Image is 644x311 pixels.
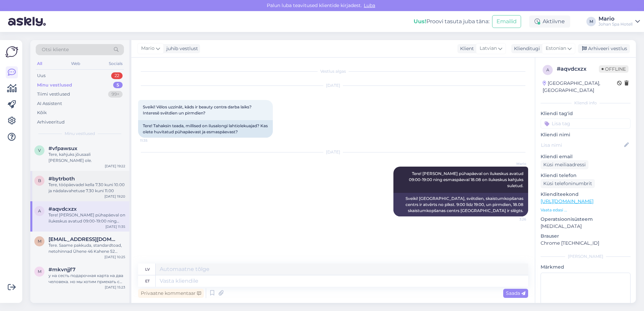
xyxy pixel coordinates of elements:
span: Luba [362,2,377,8]
span: Mario [141,45,155,52]
div: Tiimi vestlused [37,91,70,98]
div: Tere. Saame pakkuda, standardtoad, netohinnad Ühene 46 Kahene 52 Kahene+lisavoodi 82 Hind sisalda... [49,242,125,254]
div: AI Assistent [37,100,62,107]
div: Küsi telefoninumbrit [541,179,595,188]
div: # aqvdcxzx [557,65,599,73]
p: Kliendi nimi [541,131,631,138]
div: Tere, tööpäevadel kella 7.30 kuni 10.00 ja nädalavahetuse 7.30 kuni 11.00 [49,182,125,194]
p: Märkmed [541,264,631,271]
span: v [38,148,41,153]
div: Klient [457,45,474,52]
span: 11:35 [140,138,165,143]
span: Otsi kliente [42,46,69,53]
a: [URL][DOMAIN_NAME] [541,198,593,204]
div: [PERSON_NAME] [541,253,631,260]
span: #aqvdcxzx [49,206,77,212]
b: Uus! [414,18,426,25]
div: Küsi meiliaadressi [541,160,588,169]
span: Tere! [PERSON_NAME] pühapäeval on ilukeskus avatud 09:00-19:00 ning esmaspäeval 18.08 on ilukesku... [409,171,524,188]
div: [DATE] 15:23 [105,285,125,290]
div: [DATE] 19:20 [104,194,125,199]
div: Aktiivne [529,15,570,28]
a: MarioJohan Spa Hotell [599,16,640,27]
span: m [38,269,41,274]
div: [DATE] 10:25 [104,254,125,260]
span: Minu vestlused [65,131,95,137]
div: Minu vestlused [37,82,72,89]
span: #mkvnjjf7 [49,267,75,273]
span: merlim@reisiekspert.ee [49,236,119,242]
div: Arhiveeritud [37,119,65,126]
div: Kõik [37,109,47,116]
span: a [38,208,41,213]
span: m [38,239,41,244]
span: Saada [506,290,525,296]
div: Tere, kahjuks jõusaali [PERSON_NAME] ole. [49,151,125,164]
span: Mario [501,161,526,166]
div: [DATE] [138,82,528,89]
div: et [145,275,150,287]
div: Sveiki! [GEOGRAPHIC_DATA], svētdien, skaistumkopšanas centrs ir atvērts no plkst. 9:00 līdz 19:00... [393,193,528,216]
span: #vfpawsux [49,145,77,151]
div: Klienditugi [511,45,540,52]
span: Latvian [480,45,497,52]
p: Operatsioonisüsteem [541,216,631,223]
div: Vestlus algas [138,68,528,74]
input: Lisa nimi [541,141,623,149]
p: Kliendi tag'id [541,110,631,117]
div: Tere! [PERSON_NAME] pühapäeval on ilukeskus avatud 09:00-19:00 ning esmaspäeval 18.08 on ilukesku... [49,212,125,224]
span: a [546,67,549,72]
p: [MEDICAL_DATA] [541,223,631,230]
div: [DATE] 11:35 [105,224,125,229]
span: #bytrboth [49,176,75,182]
div: у на сесть подарочная карта на два человека. но мы хотим приехать с двумя детьми. в эту пятницу н... [49,273,125,285]
p: Chrome [TECHNICAL_ID] [541,240,631,247]
div: 99+ [108,91,123,98]
div: All [36,59,43,68]
span: 3:26 [501,217,526,222]
div: [DATE] 19:22 [105,164,125,169]
p: Vaata edasi ... [541,207,631,213]
button: Emailid [492,15,521,28]
div: juhib vestlust [164,45,198,52]
span: Sveiki! Vēlos uzzināt, kāds ir beauty centra darba laiks? Interesē svētdien un pirmdien? [143,104,253,115]
span: b [38,178,41,183]
div: Kliendi info [541,100,631,106]
div: lv [145,264,150,275]
div: Web [70,59,82,68]
div: 22 [111,72,123,79]
p: Kliendi email [541,153,631,160]
div: Uus [37,72,45,79]
p: Klienditeekond [541,191,631,198]
span: Estonian [546,45,566,52]
div: Arhiveeri vestlus [578,44,630,53]
p: Kliendi telefon [541,172,631,179]
div: Johan Spa Hotell [599,22,633,27]
img: Askly Logo [5,45,18,58]
p: Brauser [541,233,631,240]
div: M [586,17,596,26]
div: Socials [107,59,124,68]
div: Tere! Tahaksin teada, millised on ilusalongi lahtiolekuajad? Kas olete huvitatud pühapäevast ja e... [138,120,273,138]
div: Privaatne kommentaar [138,289,204,298]
div: Mario [599,16,633,22]
input: Lisa tag [541,118,631,129]
div: Proovi tasuta juba täna: [414,18,489,26]
div: [DATE] [138,149,528,155]
span: Offline [599,65,629,73]
div: 5 [113,82,123,89]
div: [GEOGRAPHIC_DATA], [GEOGRAPHIC_DATA] [543,80,617,94]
